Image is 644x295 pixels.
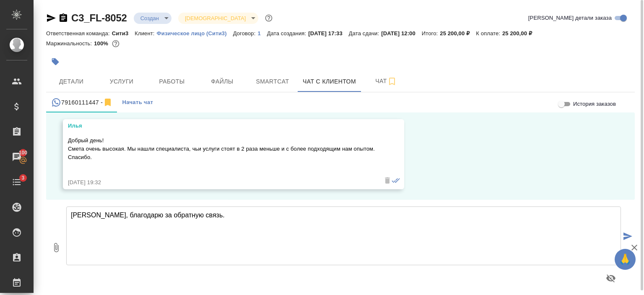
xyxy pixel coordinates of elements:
p: Клиент: [135,30,156,37]
div: 79160111447 (Илья) - (undefined) [51,97,113,108]
p: Сити3 [112,30,135,37]
p: К оплате: [476,30,502,37]
button: 🙏 [615,249,636,270]
div: simple tabs example [46,92,635,112]
span: Чат с клиентом [303,76,356,87]
span: Услуги [101,76,142,87]
div: Создан [178,13,258,24]
p: 25 200,00 ₽ [440,30,476,37]
div: [DATE] 19:32 [68,178,375,187]
p: Маржинальность: [46,40,94,47]
span: Детали [51,76,91,87]
a: 3 [2,172,31,193]
button: Создан [138,15,161,22]
p: Добрый день! Смета очень высокая. Мы нашли специалиста, чьи услуги стоят в 2 раза меньше и с боле... [68,136,375,162]
a: Физическое лицо (Сити3) [157,29,233,37]
button: Скопировать ссылку для ЯМессенджера [46,13,56,23]
span: 3 [16,174,29,182]
button: Скопировать ссылку [58,13,68,23]
svg: Отписаться [103,97,113,107]
a: 100 [2,146,31,167]
span: [PERSON_NAME] детали заказа [528,14,612,22]
button: 0.00 RUB; [110,38,121,49]
button: Доп статусы указывают на важность/срочность заказа [263,13,274,23]
span: Чат [366,76,406,86]
p: Физическое лицо (Сити3) [157,30,233,37]
p: Договор: [233,30,258,37]
p: Дата сдачи: [349,30,381,37]
button: Начать чат [118,92,157,112]
div: Илья [68,122,375,130]
span: 🙏 [618,251,632,268]
p: [DATE] 12:00 [381,30,422,37]
p: [DATE] 17:33 [308,30,349,37]
p: Дата создания: [267,30,308,37]
span: Smartcat [252,76,293,87]
p: Ответственная команда: [46,30,112,37]
span: Файлы [202,76,242,87]
button: Предпросмотр [601,268,621,288]
span: Работы [152,76,192,87]
a: 1 [257,29,267,37]
p: 1 [257,30,267,37]
span: 100 [14,149,33,157]
p: 25 200,00 ₽ [502,30,538,37]
p: 100% [94,40,110,47]
button: [DEMOGRAPHIC_DATA] [182,15,248,22]
button: Добавить тэг [46,52,65,71]
p: Итого: [422,30,440,37]
svg: Подписаться [387,76,397,86]
a: C3_FL-8052 [71,12,127,23]
span: История заказов [573,100,616,108]
span: Начать чат [122,98,153,107]
div: Создан [134,13,171,24]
